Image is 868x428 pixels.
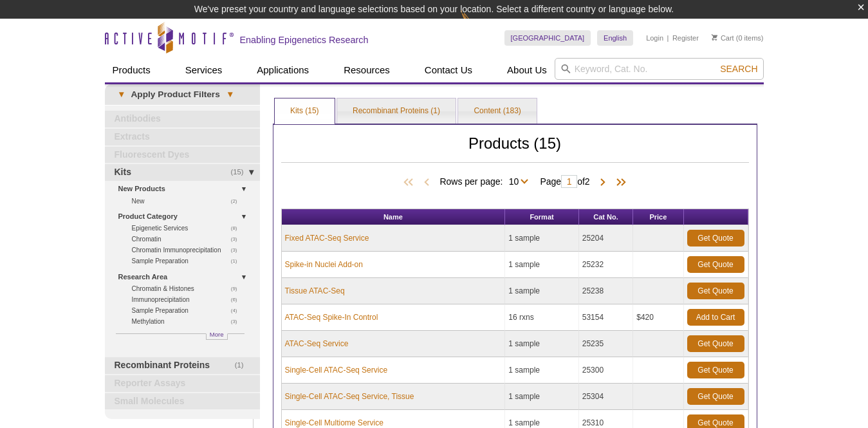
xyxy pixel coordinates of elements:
td: $420 [633,304,683,331]
td: 1 sample [505,384,578,410]
a: (3)Chromatin Immunoprecipitation [132,245,245,256]
a: Applications [249,58,317,82]
a: More [206,333,228,340]
span: Page of [533,175,596,188]
a: (9)Chromatin & Histones [132,283,245,294]
span: (3) [231,316,245,327]
a: Contact Us [417,58,480,82]
h2: Products (15) [281,138,749,163]
a: Get Quote [687,283,744,299]
a: Small Molecules [105,393,260,410]
a: (2)New [132,196,245,207]
a: Single-Cell ATAC-Seq Service [285,364,388,376]
span: (8) [231,223,245,234]
a: Add to Cart [687,309,744,326]
a: (4)Sample Preparation [132,305,245,316]
a: (15)Kits [105,164,260,181]
a: Get Quote [687,388,744,405]
td: 25304 [579,384,634,410]
a: (8)Epigenetic Services [132,223,245,234]
span: (3) [231,245,245,256]
a: Product Category [118,210,252,223]
span: Rows per page: [439,174,533,187]
li: (0 items) [712,30,764,46]
td: 25232 [579,252,634,278]
a: Products [105,58,158,82]
input: Keyword, Cat. No. [555,58,764,80]
td: 16 rxns [505,304,578,331]
a: Get Quote [687,256,744,273]
td: 1 sample [505,252,578,278]
a: (1)Sample Preparation [132,256,245,266]
td: 1 sample [505,331,578,357]
a: (3)Methylation [132,316,245,327]
span: (9) [231,283,245,294]
img: Change Here [461,10,495,40]
td: 25235 [579,331,634,357]
h2: Enabling Epigenetics Research [240,34,369,46]
td: 25204 [579,225,634,252]
a: Get Quote [687,362,744,378]
a: Research Area [118,270,252,284]
span: (1) [235,357,251,374]
a: Fixed ATAC-Seq Service [285,232,369,244]
a: (6)Immunoprecipitation [132,294,245,305]
a: Services [178,58,230,82]
img: Your Cart [712,34,717,41]
th: Name [282,209,506,225]
a: Register [672,33,699,42]
a: Content (183) [458,98,536,124]
span: (4) [231,305,245,316]
a: Recombinant Proteins (1) [337,98,456,124]
a: Get Quote [687,230,744,247]
span: Next Page [596,176,609,189]
a: Antibodies [105,111,260,127]
span: (1) [231,256,245,266]
th: Cat No. [579,209,634,225]
a: Single-Cell ATAC-Seq Service, Tissue [285,391,414,402]
a: New Products [118,182,252,196]
td: 25300 [579,357,634,384]
span: Last Page [609,176,629,189]
a: Get Quote [687,335,744,352]
span: 2 [585,176,590,187]
span: (2) [231,196,245,207]
td: 1 sample [505,357,578,384]
a: [GEOGRAPHIC_DATA] [504,30,591,46]
a: (1)Recombinant Proteins [105,357,260,374]
a: Resources [336,58,398,82]
a: Fluorescent Dyes [105,147,260,163]
span: Previous Page [420,176,433,189]
a: ATAC-Seq Service [285,338,349,349]
span: (3) [231,234,245,245]
span: First Page [401,176,420,189]
span: ▾ [220,89,240,100]
a: About Us [499,58,555,82]
td: 25238 [579,278,634,304]
th: Format [505,209,578,225]
span: (6) [231,294,245,305]
a: Kits (15) [275,98,335,124]
th: Price [633,209,683,225]
a: ▾Apply Product Filters▾ [105,84,260,105]
span: (15) [231,164,251,181]
span: More [210,329,224,340]
span: ▾ [111,89,131,100]
a: Reporter Assays [105,375,260,392]
td: 53154 [579,304,634,331]
a: Extracts [105,129,260,145]
a: ATAC-Seq Spike-In Control [285,312,378,323]
td: 1 sample [505,278,578,304]
a: Cart [712,33,734,42]
a: Tissue ATAC-Seq [285,285,345,297]
td: 1 sample [505,225,578,252]
a: Spike-in Nuclei Add-on [285,259,363,270]
li: | [667,30,669,46]
button: Search [716,63,761,75]
a: Login [646,33,663,42]
a: (3)Chromatin [132,234,245,245]
span: Search [720,64,757,74]
a: English [597,30,633,46]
